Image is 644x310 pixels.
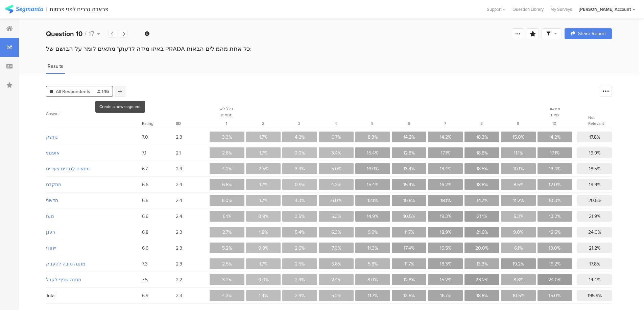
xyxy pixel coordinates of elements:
[476,260,488,267] span: 13.3%
[142,165,176,172] span: 6.7
[46,229,133,236] span: רענן
[259,181,267,188] span: 1.7%
[367,149,378,157] span: 15.4%
[223,213,231,220] span: 6.1%
[476,149,488,157] span: 18.8%
[222,276,232,283] span: 3.2%
[46,245,133,252] span: ייחודי
[222,292,232,299] span: 4.3%
[176,181,210,188] span: 2.4
[331,181,341,188] span: 4.3%
[142,260,176,267] span: 7.3
[549,213,560,220] span: 13.2%
[549,292,560,299] span: 15.0%
[368,229,378,236] span: 9.9%
[259,292,268,299] span: 1.4%
[476,292,488,299] span: 18.8%
[440,276,451,283] span: 15.2%
[404,245,414,252] span: 17.4%
[440,197,451,204] span: 18.1%
[403,276,415,283] span: 12.8%
[440,292,451,299] span: 16.7%
[331,149,341,157] span: 3.4%
[46,276,133,283] span: מתנה שכיף לקבל
[588,114,604,126] span: Not Relevant
[176,213,210,220] span: 2.4
[475,245,488,252] span: 20.0%
[142,120,153,126] span: Rating
[477,197,487,204] span: 14.7%
[440,213,451,220] span: 19.3%
[404,229,414,236] span: 11.7%
[403,181,415,188] span: 15.4%
[331,276,341,283] span: 2.4%
[367,197,378,204] span: 12.1%
[436,120,454,126] div: 7
[332,134,341,141] span: 6.7%
[255,120,272,126] div: 2
[259,149,267,157] span: 1.7%
[473,120,490,126] div: 8
[403,292,415,299] span: 13.5%
[222,197,232,204] span: 6.0%
[331,197,341,204] span: 6.0%
[367,245,378,252] span: 11.3%
[513,165,524,172] span: 10.1%
[579,6,631,12] div: [PERSON_NAME] Account
[331,229,341,236] span: 6.3%
[487,4,506,15] div: Support
[549,260,560,267] span: 19.2%
[294,149,305,157] span: 0.0%
[295,260,305,267] span: 2.5%
[295,197,305,204] span: 4.3%
[331,213,341,220] span: 5.3%
[46,45,612,53] div: באיזו מידה לדעתך מתאים לומר על הבושם של PRADA כל אחת מהמילים הבאות:
[403,149,415,157] span: 12.8%
[327,120,344,126] div: 4
[222,245,232,252] span: 5.2%
[589,276,600,283] span: 14.4%
[367,181,378,188] span: 15.4%
[512,134,524,141] span: 15.0%
[549,245,560,252] span: 13.0%
[589,213,600,220] span: 21.9%
[589,165,600,172] span: 18.5%
[142,181,176,188] span: 6.6
[48,63,63,70] span: Results
[546,106,563,118] div: מתאים מאוד
[46,181,133,188] span: מתקדם
[46,29,82,39] b: Question 10
[513,229,523,236] span: 9.0%
[403,213,415,220] span: 10.5%
[403,197,415,204] span: 15.5%
[176,134,210,141] span: 2.3
[259,134,267,141] span: 1.7%
[514,213,523,220] span: 5.3%
[588,292,602,299] span: 195.9%
[259,260,267,267] span: 1.7%
[291,120,308,126] div: 3
[549,229,560,236] span: 12.6%
[476,276,488,283] span: 23.2%
[476,165,488,172] span: 18.5%
[295,245,305,252] span: 2.6%
[548,276,561,283] span: 24.0%
[295,276,305,283] span: 2.4%
[549,197,560,204] span: 10.3%
[589,134,600,141] span: 17.8%
[589,149,600,157] span: 19.9%
[549,165,560,172] span: 13.4%
[142,213,176,220] span: 6.6
[440,134,451,141] span: 14.2%
[46,111,60,117] span: Answer
[367,213,378,220] span: 14.9%
[258,245,268,252] span: 0.9%
[514,181,523,188] span: 8.5%
[142,197,176,204] span: 6.5
[46,5,47,13] div: |
[547,6,575,12] a: My Surveys
[440,245,451,252] span: 16.5%
[514,245,523,252] span: 6.1%
[403,165,415,172] span: 13.4%
[512,292,524,299] span: 10.5%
